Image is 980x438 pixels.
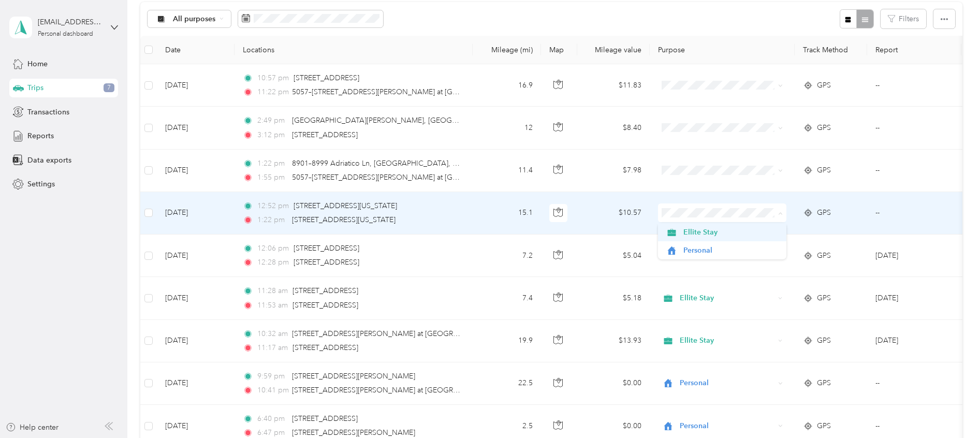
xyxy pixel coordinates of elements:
span: Data exports [27,155,71,166]
span: Reports [27,130,54,141]
span: GPS [817,250,831,261]
td: Oct 2025 [867,277,961,319]
th: Locations [235,36,473,64]
span: Home [27,59,48,69]
span: [STREET_ADDRESS] [292,301,358,310]
span: [GEOGRAPHIC_DATA][PERSON_NAME], [GEOGRAPHIC_DATA] at [GEOGRAPHIC_DATA], [GEOGRAPHIC_DATA], [GEOGR... [292,116,744,125]
span: 2:49 pm [257,115,287,126]
span: GPS [817,80,831,91]
span: 5057–[STREET_ADDRESS][PERSON_NAME] at [GEOGRAPHIC_DATA], [GEOGRAPHIC_DATA], [GEOGRAPHIC_DATA] [292,173,677,182]
div: [EMAIL_ADDRESS][DOMAIN_NAME] [38,17,103,27]
span: [STREET_ADDRESS] [292,130,358,139]
td: 12 [473,107,541,149]
th: Track Method [795,36,867,64]
td: -- [867,107,961,149]
span: [STREET_ADDRESS] [294,74,359,82]
td: $11.83 [577,64,650,107]
td: [DATE] [157,235,235,277]
span: 1:55 pm [257,172,287,183]
td: -- [867,64,961,107]
td: $0.00 [577,362,650,405]
span: [STREET_ADDRESS] [294,244,359,253]
span: GPS [817,377,831,389]
span: 12:28 pm [257,257,289,268]
span: Personal [680,377,774,389]
span: Personal [680,420,774,432]
span: GPS [817,122,831,134]
td: $10.57 [577,192,650,235]
td: [DATE] [157,362,235,405]
th: Mileage (mi) [473,36,541,64]
span: [STREET_ADDRESS] [294,258,359,267]
th: Report [867,36,961,64]
span: Trips [27,82,43,93]
span: GPS [817,335,831,346]
span: [STREET_ADDRESS] [292,414,358,423]
td: [DATE] [157,107,235,149]
td: [DATE] [157,320,235,362]
span: 5057–[STREET_ADDRESS][PERSON_NAME] at [GEOGRAPHIC_DATA], [GEOGRAPHIC_DATA], [GEOGRAPHIC_DATA] [292,87,677,96]
div: Personal dashboard [38,31,93,37]
th: Mileage value [577,36,650,64]
span: [STREET_ADDRESS][PERSON_NAME] [292,372,415,381]
td: [DATE] [157,277,235,319]
span: 1:22 pm [257,158,287,169]
td: 19.9 [473,320,541,362]
th: Map [541,36,577,64]
td: 11.4 [473,150,541,192]
td: -- [867,362,961,405]
td: $13.93 [577,320,650,362]
td: $7.98 [577,150,650,192]
span: 9:59 pm [257,371,287,382]
td: [DATE] [157,64,235,107]
span: 10:32 am [257,328,287,340]
th: Date [157,36,235,64]
button: Help center [6,422,58,433]
span: Ellite Stay [680,293,774,304]
span: 7 [104,83,114,93]
td: 15.1 [473,192,541,235]
span: [STREET_ADDRESS][PERSON_NAME] at [GEOGRAPHIC_DATA], [GEOGRAPHIC_DATA], [GEOGRAPHIC_DATA] [292,386,657,395]
span: 6:40 pm [257,413,287,425]
span: GPS [817,207,831,218]
iframe: Everlance-gr Chat Button Frame [922,380,980,438]
td: -- [867,150,961,192]
span: [STREET_ADDRESS][US_STATE] [292,215,396,224]
span: 12:06 pm [257,243,289,254]
td: -- [867,192,961,235]
td: Oct 2025 [867,320,961,362]
td: [DATE] [157,192,235,235]
span: [STREET_ADDRESS][US_STATE] [294,201,397,210]
span: [STREET_ADDRESS][PERSON_NAME] at [GEOGRAPHIC_DATA], [GEOGRAPHIC_DATA], [GEOGRAPHIC_DATA] [292,329,657,338]
span: [STREET_ADDRESS][PERSON_NAME] [292,428,415,437]
span: 10:57 pm [257,72,289,84]
td: $8.40 [577,107,650,149]
span: [STREET_ADDRESS] [292,286,358,295]
td: $5.04 [577,235,650,277]
span: 3:12 pm [257,129,287,141]
span: 12:52 pm [257,200,289,212]
span: 10:41 pm [257,385,287,396]
td: 16.9 [473,64,541,107]
span: Personal [683,245,779,256]
td: Oct 2025 [867,235,961,277]
td: 7.4 [473,277,541,319]
th: Purpose [650,36,795,64]
span: Settings [27,179,55,189]
span: GPS [817,165,831,176]
span: Ellite Stay [683,227,779,238]
span: [STREET_ADDRESS] [292,343,358,352]
td: $5.18 [577,277,650,319]
button: Filters [881,9,926,28]
span: 1:22 pm [257,214,287,226]
span: 11:53 am [257,300,288,311]
span: 8901–8999 Adriatico Ln, [GEOGRAPHIC_DATA], [GEOGRAPHIC_DATA] [292,159,527,168]
span: All purposes [173,16,216,23]
span: Ellite Stay [680,335,774,346]
span: GPS [817,293,831,304]
span: 11:28 am [257,285,288,297]
td: 7.2 [473,235,541,277]
span: 11:22 pm [257,86,287,98]
span: GPS [817,420,831,432]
